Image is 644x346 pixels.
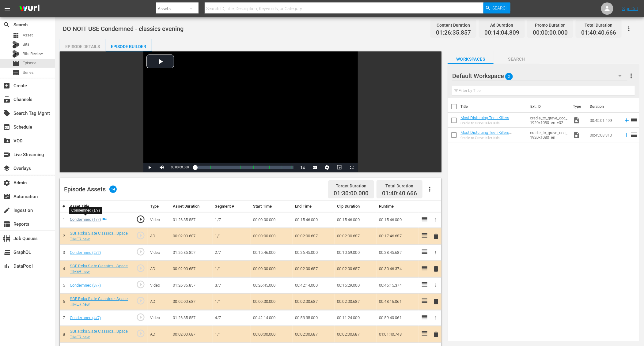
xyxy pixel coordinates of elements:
span: delete [433,298,440,305]
span: Search [494,55,540,63]
td: 00:00:00.000 [251,293,293,310]
td: 00:15:46.000 [293,212,335,228]
td: 00:00:00.000 [251,326,293,343]
button: Episode Details [60,39,106,51]
span: Video [573,131,580,139]
div: Bits Review [12,50,20,58]
td: 00:30:46.374 [377,261,419,277]
span: 14 [109,186,117,193]
a: Condemned (4/7) [70,315,101,320]
td: 00:02:00.687 [293,228,335,245]
td: 00:00:00.000 [251,212,293,228]
span: 01:30:00.000 [334,190,369,197]
td: 4/7 [213,310,251,326]
td: AD [148,293,171,310]
td: Video [148,277,171,294]
td: Video [148,212,171,228]
span: Job Queues [3,235,10,242]
td: 3 [60,245,67,261]
th: Asset Duration [170,201,212,212]
td: 7 [60,310,67,326]
th: Asset Title [67,201,132,212]
div: Promo Duration [533,21,568,29]
td: 00:15:46.000 [251,245,293,261]
td: 1/1 [213,326,251,343]
span: play_circle_outline [136,231,145,240]
button: Play [143,163,156,172]
button: delete [433,265,440,273]
span: play_circle_outline [136,247,145,256]
div: Cradle to Grave: Killer Kids [460,121,525,125]
span: more_vert [627,72,635,80]
div: Total Duration [382,182,417,190]
span: 00:00:00.000 [171,166,189,169]
div: Bits [12,41,20,48]
span: 01:40:40.666 [382,190,417,197]
td: 00:46:15.374 [377,277,419,294]
td: 00:59:40.061 [377,310,419,326]
span: 00:14:04.809 [484,29,519,36]
span: menu [4,5,11,12]
td: 00:42:14.000 [293,277,335,294]
span: delete [433,331,440,338]
span: DO NOIT USE Condemned - classics evening [63,25,184,32]
span: Asset [12,32,20,39]
img: ans4CAIJ8jUAAAAAAAAAAAAAAAAAAAAAAAAgQb4GAAAAAAAAAAAAAAAAAAAAAAAAJMjXAAAAAAAAAAAAAAAAAAAAAAAAgAT5G... [15,2,44,16]
th: End Time [293,201,335,212]
td: 00:02:00.687 [170,293,212,310]
span: GraphQL [3,249,10,256]
td: 00:11:24.000 [335,310,377,326]
button: delete [433,297,440,306]
button: delete [433,330,440,339]
div: Default Workspace [452,67,627,85]
td: 00:02:00.687 [335,293,377,310]
td: 00:28:45.687 [377,245,419,261]
a: Most Disturbing Teen Killers Reacting To Insane Sentences [460,130,513,139]
button: delete [433,232,440,241]
td: 00:15:29.000 [335,277,377,294]
span: Ingestion [3,207,10,214]
td: 00:42:14.000 [251,310,293,326]
td: 1/1 [213,293,251,310]
span: reorder [630,131,638,138]
th: Runtime [377,201,419,212]
span: Workspaces [448,55,494,63]
span: Asset [23,32,33,38]
div: Condemned (1/7) [71,208,100,213]
td: 00:15:46.000 [377,212,419,228]
a: Condemned (3/7) [70,283,101,288]
div: Total Duration [581,21,616,29]
span: play_circle_outline [136,329,145,338]
a: Sign Out [622,6,638,11]
td: 00:53:38.000 [293,310,335,326]
td: cradle_to_grave_doc_1920x1080_en [528,128,570,142]
td: 00:02:00.687 [293,293,335,310]
td: 00:02:00.687 [170,261,212,277]
div: Episode Assets [64,186,117,193]
button: Playback Rate [297,163,309,172]
span: Live Streaming [3,151,10,158]
span: VOD [3,137,10,145]
span: Bits [23,41,29,47]
td: AD [148,261,171,277]
div: Ad Duration [484,21,519,29]
td: 3/7 [213,277,251,294]
a: Most Disturbing Teen Killers Reacting To Insane Sentences [460,115,513,125]
span: play_circle_outline [136,296,145,305]
td: 01:26:35.857 [170,310,212,326]
span: 00:00:00.000 [533,29,568,36]
span: Reports [3,220,10,228]
td: 00:26:45.000 [251,277,293,294]
td: AD [148,326,171,343]
svg: Add to Episode [623,132,630,138]
td: 00:48:16.061 [377,293,419,310]
td: AD [148,228,171,245]
span: Search Tag Mgmt [3,110,10,117]
th: Segment # [213,201,251,212]
div: Content Duration [436,21,471,29]
td: cradle_to_grave_doc_1920x1080_en_v02 [528,113,570,128]
th: Title [460,98,527,115]
a: SGF Roku Slate Classics - Space TIMER new [70,329,128,339]
span: Series [23,70,34,76]
span: Create [3,82,10,89]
